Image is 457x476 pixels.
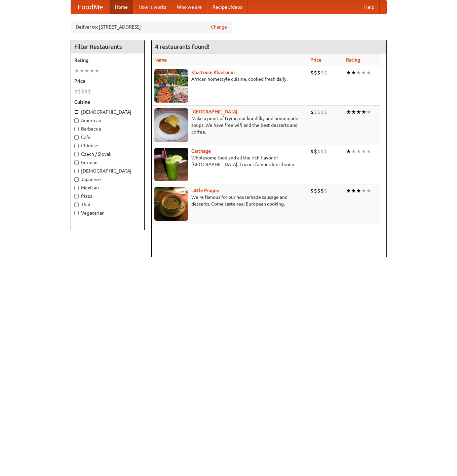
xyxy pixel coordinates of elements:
[74,176,141,183] label: Japanese
[74,159,141,166] label: German
[71,21,232,33] div: Deliver to: [STREET_ADDRESS]
[320,69,324,76] li: $
[71,0,110,14] a: FoodMe
[320,148,324,155] li: $
[154,76,305,82] p: African homestyle cuisine, cooked fresh daily.
[351,108,356,116] li: ★
[310,187,314,194] li: $
[74,134,141,141] label: Cafe
[310,69,314,76] li: $
[74,160,79,165] input: German
[351,69,356,76] li: ★
[74,203,79,207] input: Thai
[191,148,211,154] a: Carthage
[356,69,361,76] li: ★
[88,88,91,95] li: $
[110,0,133,14] a: Home
[361,187,366,194] li: ★
[74,99,141,105] h5: Cuisine
[172,0,207,14] a: Who we are
[74,78,141,84] h5: Price
[74,135,79,140] input: Cafe
[154,187,188,221] img: littleprague.jpg
[346,148,351,155] li: ★
[346,187,351,194] li: ★
[74,168,141,174] label: [DEMOGRAPHIC_DATA]
[154,69,188,103] img: khartoum.jpg
[351,187,356,194] li: ★
[74,151,141,157] label: Czech / Slovak
[154,194,305,207] p: We're famous for our housemade sausage and desserts. Come taste real European cooking.
[74,210,141,216] label: Vegetarian
[324,69,327,76] li: $
[324,148,327,155] li: $
[89,67,94,74] li: ★
[81,88,84,95] li: $
[361,148,366,155] li: ★
[317,148,320,155] li: $
[366,148,371,155] li: ★
[314,187,317,194] li: $
[78,88,81,95] li: $
[310,57,321,63] a: Price
[356,187,361,194] li: ★
[74,127,79,131] input: Barbecue
[359,0,380,14] a: Help
[74,169,79,173] input: [DEMOGRAPHIC_DATA]
[366,108,371,116] li: ★
[74,125,141,132] label: Barbecue
[74,57,141,64] h5: Rating
[74,201,141,208] label: Thai
[154,115,305,135] p: Make a point of trying our knedlíky and homemade soups. We have free wifi and the best desserts a...
[84,88,88,95] li: $
[74,193,141,199] label: Pizza
[74,118,79,123] input: American
[310,108,314,116] li: $
[211,24,227,30] a: Change
[74,152,79,156] input: Czech / Slovak
[346,57,360,63] a: Rating
[154,154,305,168] p: Wholesome food and all the rich flavor of [GEOGRAPHIC_DATA]. Try our famous lentil soup.
[74,88,78,95] li: $
[154,57,167,63] a: Name
[317,69,320,76] li: $
[361,108,366,116] li: ★
[74,194,79,198] input: Pizza
[346,108,351,116] li: ★
[74,184,141,191] label: Mexican
[191,109,237,114] b: [GEOGRAPHIC_DATA]
[366,69,371,76] li: ★
[317,108,320,116] li: $
[310,148,314,155] li: $
[79,67,84,74] li: ★
[191,70,235,75] a: Khartoum Khartoum
[207,0,247,14] a: Recipe videos
[356,108,361,116] li: ★
[361,69,366,76] li: ★
[320,187,324,194] li: $
[74,67,79,74] li: ★
[317,187,320,194] li: $
[74,142,141,149] label: Chinese
[74,211,79,215] input: Vegetarian
[324,187,327,194] li: $
[133,0,172,14] a: How it works
[74,144,79,148] input: Chinese
[320,108,324,116] li: $
[154,108,188,142] img: czechpoint.jpg
[74,186,79,190] input: Mexican
[346,69,351,76] li: ★
[314,69,317,76] li: $
[94,67,100,74] li: ★
[74,177,79,182] input: Japanese
[351,148,356,155] li: ★
[191,188,219,193] a: Little Prague
[356,148,361,155] li: ★
[155,43,210,50] ng-pluralize: 4 restaurants found!
[314,108,317,116] li: $
[314,148,317,155] li: $
[74,109,141,115] label: [DEMOGRAPHIC_DATA]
